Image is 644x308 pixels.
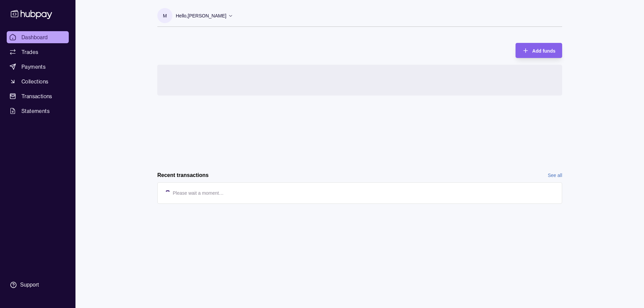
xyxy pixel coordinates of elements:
[21,63,46,71] span: Payments
[548,172,562,179] a: See all
[173,189,224,197] p: Please wait a moment…
[7,75,69,87] a: Collections
[7,90,69,102] a: Transactions
[20,281,39,289] div: Support
[21,107,50,115] span: Statements
[21,77,48,85] span: Collections
[21,48,38,56] span: Trades
[157,172,209,179] h2: Recent transactions
[7,278,69,292] a: Support
[7,31,69,43] a: Dashboard
[163,12,167,19] p: M
[176,12,226,19] p: Hello, [PERSON_NAME]
[532,48,555,54] span: Add funds
[21,33,48,41] span: Dashboard
[516,43,562,58] button: Add funds
[21,92,52,100] span: Transactions
[7,105,69,117] a: Statements
[7,46,69,58] a: Trades
[7,61,69,73] a: Payments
